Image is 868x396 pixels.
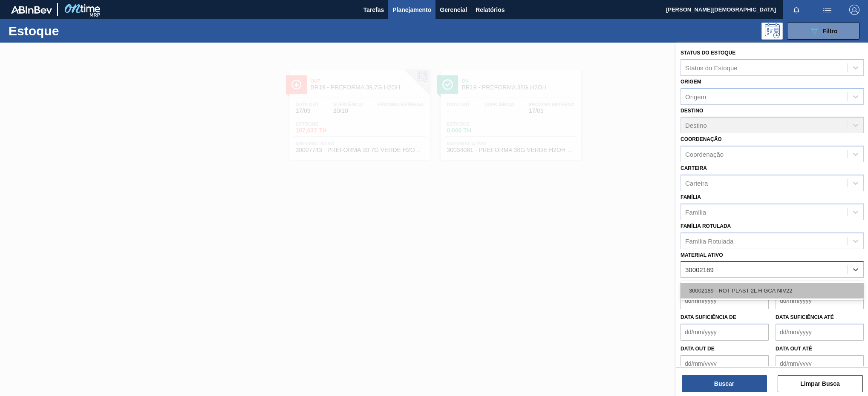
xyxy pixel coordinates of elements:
input: dd/mm/yyyy [681,324,769,341]
label: Data suficiência até [776,314,834,320]
div: Coordenação [685,151,724,158]
label: Destino [681,108,703,114]
input: dd/mm/yyyy [776,355,864,372]
label: Material ativo [681,252,723,258]
label: Coordenação [681,136,722,142]
label: Data out até [776,346,812,352]
label: Data suficiência de [681,314,736,320]
img: userActions [822,5,832,15]
div: Pogramando: nenhum usuário selecionado [761,23,783,40]
h1: Estoque [9,26,137,36]
input: dd/mm/yyyy [681,355,769,372]
div: Status do Estoque [685,64,738,71]
img: TNhmsLtSVTkK8tSr43FrP2fwEKptu5GPRR3wAAAABJRU5ErkJggg== [11,6,52,14]
span: Gerencial [440,5,467,15]
input: dd/mm/yyyy [776,324,864,341]
label: Data out de [681,346,715,352]
div: Família Rotulada [685,237,733,244]
label: Família [681,194,701,200]
img: Logout [849,5,859,15]
label: Carteira [681,165,707,171]
div: Origem [685,93,706,100]
span: Planejamento [392,5,431,15]
label: Família Rotulada [681,223,731,229]
span: Tarefas [363,5,384,15]
input: dd/mm/yyyy [681,292,769,309]
input: dd/mm/yyyy [776,292,864,309]
button: Filtro [787,23,859,40]
label: Status do Estoque [681,50,735,56]
span: Relatórios [476,5,505,15]
label: Origem [681,79,701,85]
div: 30002189 - ROT PLAST 2L H GCA NIV22 [681,283,864,298]
button: Notificações [783,4,810,16]
div: Família [685,208,706,215]
div: Carteira [685,179,708,187]
span: Filtro [823,28,838,34]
